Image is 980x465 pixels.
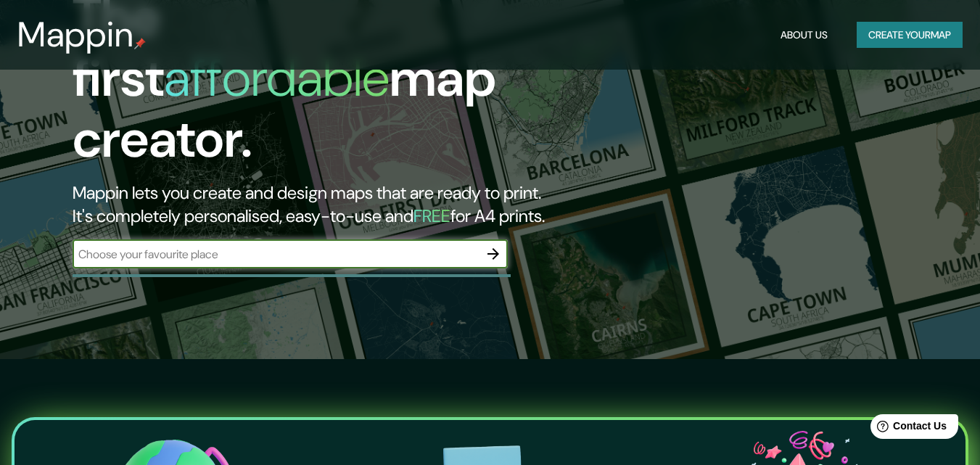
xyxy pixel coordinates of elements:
[413,205,450,227] h5: FREE
[851,408,964,449] iframe: Help widget launcher
[73,246,479,263] input: Choose your favourite place
[134,38,146,49] img: mappin-pin
[857,22,963,49] button: Create yourmap
[775,22,833,49] button: About Us
[73,181,563,228] h2: Mappin lets you create and design maps that are ready to print. It's completely personalised, eas...
[164,44,390,112] h1: affordable
[17,15,134,55] h3: Mappin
